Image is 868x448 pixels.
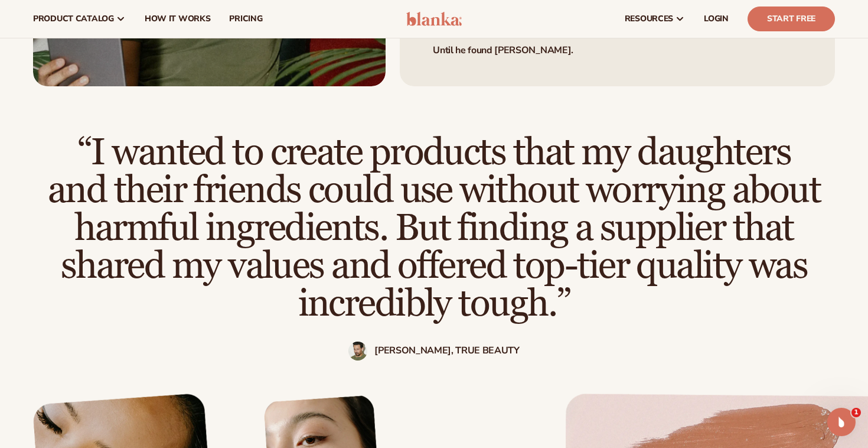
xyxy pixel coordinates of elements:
[433,44,573,57] strong: Until he found [PERSON_NAME].
[704,14,729,24] span: LOGIN
[374,345,520,356] strong: [PERSON_NAME], True Beauty
[625,14,673,24] span: resources
[851,408,861,417] span: 1
[145,14,211,24] span: How It Works
[748,7,835,31] a: Start Free
[827,408,856,436] iframe: Intercom live chat
[348,342,367,361] img: Man's face with green shirt.
[229,14,262,24] span: pricing
[47,134,821,323] h2: “I wanted to create products that my daughters and their friends could use without worrying about...
[406,12,462,26] img: logo
[33,14,114,24] span: product catalog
